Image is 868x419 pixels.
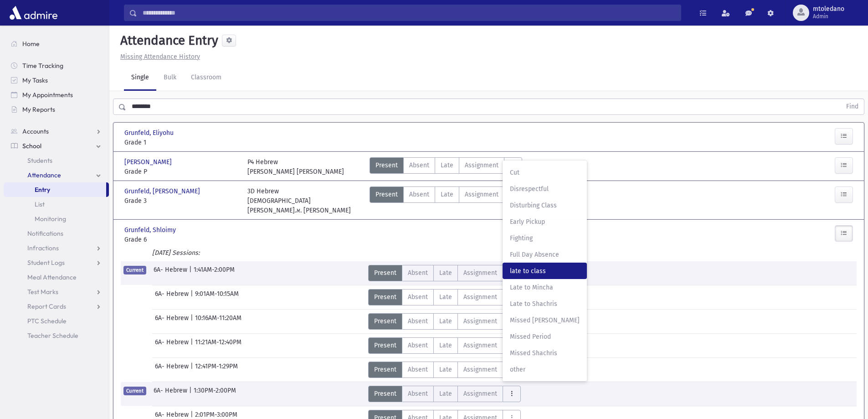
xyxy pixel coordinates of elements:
span: My Tasks [22,76,48,84]
span: Disrespectful [510,184,580,194]
span: 11:21AM-12:40PM [195,337,241,354]
span: Missed [PERSON_NAME] [510,316,580,325]
span: Absent [408,316,428,326]
span: Home [22,40,40,48]
a: My Tasks [4,73,109,88]
span: late to class [510,266,580,276]
span: [PERSON_NAME] [124,157,174,167]
span: Infractions [27,244,59,252]
span: Absent [409,190,429,199]
span: Present [374,389,396,398]
span: | [190,362,195,378]
span: Report Cards [27,302,66,310]
span: Early Pickup [510,217,580,227]
a: List [4,197,109,212]
input: Search [137,5,681,21]
span: Assignment [463,365,497,374]
span: Full Day Absence [510,250,580,259]
span: Late [439,316,452,326]
a: Notifications [4,226,109,241]
span: 6A- Hebrew [154,265,189,281]
span: Assignment [463,341,497,350]
a: Home [4,36,109,51]
span: Current [123,266,146,274]
span: Late [439,341,452,350]
span: Grade P [124,167,238,176]
span: Assignment [463,389,497,398]
a: Teacher Schedule [4,328,109,343]
button: Find [841,99,864,114]
span: Admin [813,13,844,20]
span: Late to Mincha [510,283,580,292]
span: My Appointments [22,91,73,99]
span: Present [374,292,396,302]
span: Absent [409,160,429,170]
span: Late [441,160,453,170]
span: Time Tracking [22,62,63,70]
a: Missing Attendance History [117,53,200,61]
span: Students [27,156,52,165]
div: 3D Hebrew [DEMOGRAPHIC_DATA][PERSON_NAME].א. [PERSON_NAME] [247,186,361,215]
span: Late [439,389,452,398]
span: Absent [408,389,428,398]
span: Late to Shachris [510,299,580,309]
span: Grade 6 [124,235,238,244]
span: Missed Period [510,332,580,341]
span: Attendance [27,171,61,179]
div: AttTypes [368,337,521,354]
span: | [190,313,195,330]
a: Attendance [4,168,109,182]
span: Assignment [465,160,498,170]
a: Classroom [184,65,229,91]
span: Late [439,268,452,278]
span: Absent [408,341,428,350]
span: 10:16AM-11:20AM [195,313,241,330]
span: Present [374,341,396,350]
span: other [510,365,580,374]
span: Missed Shachris [510,348,580,358]
span: Current [123,387,146,395]
h5: Attendance Entry [117,33,218,48]
span: Assignment [463,292,497,302]
span: 6A- Hebrew [155,313,190,330]
span: Present [375,190,398,199]
span: Grade 3 [124,196,238,206]
span: Grade 1 [124,138,238,147]
span: | [190,289,195,305]
span: 6A- Hebrew [155,337,190,354]
a: Accounts [4,124,109,139]
span: 1:41AM-2:00PM [194,265,235,281]
span: 1:30PM-2:00PM [194,386,236,402]
span: Teacher Schedule [27,331,78,340]
span: Late [441,190,453,199]
span: Entry [35,186,50,194]
a: My Appointments [4,88,109,102]
span: 6A- Hebrew [155,362,190,378]
div: AttTypes [368,313,521,330]
span: Present [374,365,396,374]
span: Late [439,292,452,302]
div: AttTypes [368,265,521,281]
a: Bulk [156,65,184,91]
a: Time Tracking [4,58,109,73]
span: Cut [510,168,580,177]
a: Report Cards [4,299,109,314]
span: Absent [408,268,428,278]
span: Disturbing Class [510,201,580,210]
span: | [189,386,194,402]
span: Absent [408,365,428,374]
span: | [190,337,195,354]
span: Present [374,268,396,278]
a: Monitoring [4,212,109,226]
div: AttTypes [370,186,522,215]
span: Late [439,365,452,374]
a: Student Logs [4,255,109,270]
div: AttTypes [370,157,522,176]
span: List [35,200,45,208]
span: Test Marks [27,288,58,296]
span: Assignment [465,190,498,199]
span: Present [374,316,396,326]
div: AttTypes [368,289,521,305]
a: PTC Schedule [4,314,109,328]
span: My Reports [22,105,55,114]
